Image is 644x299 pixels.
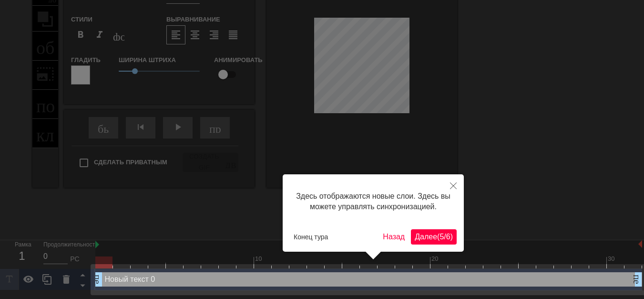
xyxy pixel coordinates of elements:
font: 5 [440,233,444,241]
button: Следующий [411,229,457,245]
font: ) [450,233,453,241]
font: Далее [415,233,437,241]
button: Назад [379,229,409,245]
font: / [444,233,446,241]
button: Конец тура [290,230,332,244]
font: Здесь отображаются новые слои. Здесь вы можете управлять синхронизацией. [296,192,450,211]
font: Назад [383,233,405,241]
font: ( [437,233,440,241]
button: Закрывать [443,174,464,196]
font: Конец тура [294,233,328,241]
font: 6 [446,233,450,241]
